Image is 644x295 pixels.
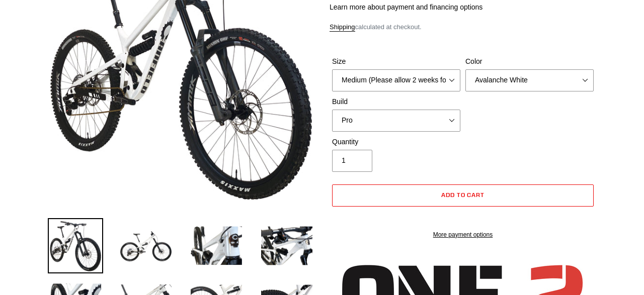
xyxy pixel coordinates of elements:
[330,3,482,11] a: Learn more about payment and financing options
[259,218,314,273] img: Load image into Gallery viewer, ONE.2 Super Enduro - Complete Bike
[118,218,174,273] img: Load image into Gallery viewer, ONE.2 Super Enduro - Complete Bike
[332,230,594,239] a: More payment options
[48,218,103,273] img: Load image into Gallery viewer, ONE.2 Super Enduro - Complete Bike
[441,191,485,199] span: Add to cart
[189,218,244,273] img: Load image into Gallery viewer, ONE.2 Super Enduro - Complete Bike
[465,56,594,67] label: Color
[330,22,596,32] div: calculated at checkout.
[332,56,460,67] label: Size
[332,137,460,147] label: Quantity
[330,23,355,32] a: Shipping
[332,184,594,207] button: Add to cart
[332,96,460,107] label: Build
